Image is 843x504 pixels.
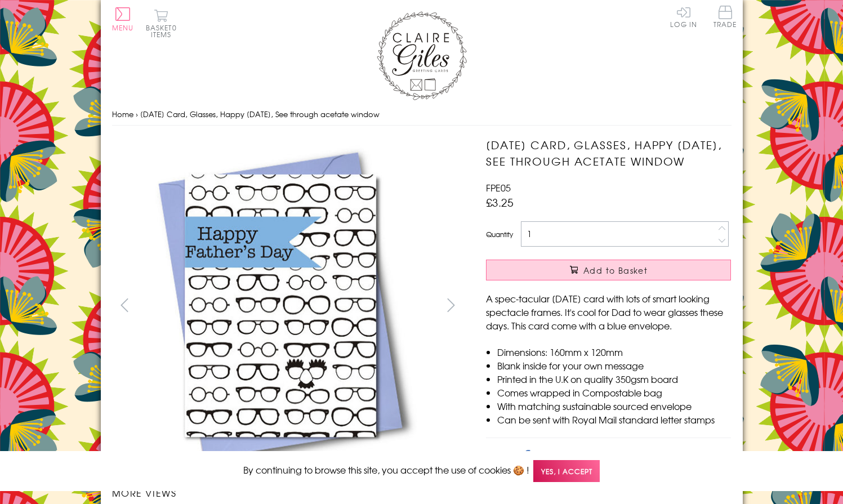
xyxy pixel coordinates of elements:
[151,23,177,39] span: 0 items
[146,9,177,38] button: Basket0 items
[486,260,731,280] button: Add to Basket
[486,194,514,210] span: £3.25
[112,292,137,318] button: prev
[713,6,737,30] a: Trade
[140,109,380,119] span: [DATE] Card, Glasses, Happy [DATE], See through acetate window
[377,11,467,100] img: Claire Giles Greetings Cards
[112,103,732,126] nav: breadcrumbs
[497,386,731,399] li: Comes wrapped in Compostable bag
[438,292,463,318] button: next
[497,413,731,426] li: Can be sent with Royal Mail standard letter stamps
[112,109,133,119] a: Home
[112,486,464,499] h3: More views
[486,229,513,239] label: Quantity
[497,399,731,413] li: With matching sustainable sourced envelope
[112,137,450,475] img: Father's Day Card, Glasses, Happy Father's Day, See through acetate window
[112,7,134,31] button: Menu
[670,6,697,28] a: Log In
[533,460,600,482] span: Yes, I accept
[136,109,138,119] span: ›
[112,23,134,33] span: Menu
[497,372,731,386] li: Printed in the U.K on quality 350gsm board
[497,359,731,372] li: Blank inside for your own message
[713,6,737,28] span: Trade
[497,345,731,359] li: Dimensions: 160mm x 120mm
[486,292,731,332] p: A spec-tacular [DATE] card with lots of smart looking spectacle frames. It's cool for Dad to wear...
[583,265,648,276] span: Add to Basket
[486,137,731,170] h1: [DATE] Card, Glasses, Happy [DATE], See through acetate window
[486,181,511,194] span: FPE05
